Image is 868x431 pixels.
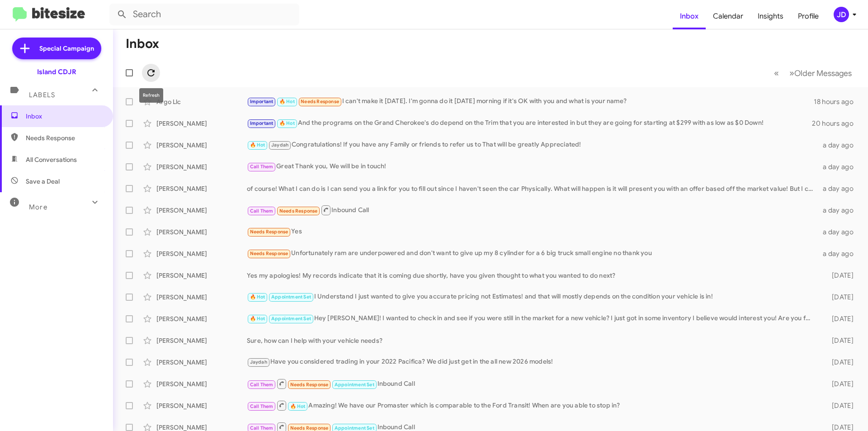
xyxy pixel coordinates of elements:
span: Needs Response [301,99,339,104]
span: Appointment Set [271,294,311,300]
a: Calendar [706,3,750,29]
div: a day ago [817,184,861,193]
span: « [774,67,779,79]
span: Needs Response [290,382,329,388]
div: Great Thank you, We will be in touch! [247,161,817,172]
span: Call Them [250,425,274,431]
span: Appointment Set [335,382,374,388]
div: Yes [247,227,817,237]
div: [PERSON_NAME] [156,271,247,280]
div: a day ago [817,162,861,171]
button: JD [826,7,858,22]
span: 🔥 Hot [279,99,295,104]
span: Needs Response [279,208,318,214]
span: All Conversations [26,155,77,164]
a: Insights [750,3,791,29]
span: Appointment Set [335,425,374,431]
div: a day ago [817,249,861,258]
div: And the programs on the Grand Cherokee's do depend on the Trim that you are interested in but the... [247,118,812,128]
div: [DATE] [817,336,861,345]
span: Labels [29,91,55,99]
div: 20 hours ago [812,119,861,128]
button: Previous [769,64,784,82]
div: [PERSON_NAME] [156,314,247,323]
button: Next [784,64,857,82]
div: [DATE] [817,314,861,323]
div: Amazing! We have our Promaster which is comparable to the Ford Transit! When are you able to stop... [247,400,817,411]
div: Unfortunately ram are underpowered and don't want to give up my 8 cylinder for a 6 big truck smal... [247,248,817,259]
div: [PERSON_NAME] [156,141,247,150]
nav: Page navigation example [769,64,857,82]
div: [DATE] [817,401,861,410]
div: Inbound Call [247,378,817,389]
div: [DATE] [817,271,861,280]
div: [PERSON_NAME] [156,379,247,388]
span: 🔥 Hot [250,142,265,148]
div: [DATE] [817,293,861,302]
div: [PERSON_NAME] [156,119,247,128]
div: [PERSON_NAME] [156,293,247,302]
div: Island CDJR [37,67,76,76]
div: Hey [PERSON_NAME]! I wanted to check in and see if you were still in the market for a new vehicle... [247,313,817,324]
div: Congratulations! If you have any Family or friends to refer us to That will be greatly Appreciated! [247,140,817,150]
span: Jaydah [250,359,267,365]
span: Special Campaign [39,44,94,53]
div: Refresh [139,88,163,103]
span: Save a Deal [26,177,60,186]
span: 🔥 Hot [290,403,306,409]
div: [PERSON_NAME] [156,227,247,237]
div: JD [834,7,849,22]
span: Jaydah [271,142,288,148]
span: More [29,203,47,211]
div: [PERSON_NAME] [156,401,247,410]
div: a day ago [817,141,861,150]
div: [PERSON_NAME] [156,184,247,193]
h1: Inbox [126,37,159,51]
span: Needs Response [250,229,288,235]
span: 🔥 Hot [250,316,265,322]
span: Appointment Set [271,316,311,322]
div: of course! What I can do is I can send you a link for you to fill out since I haven't seen the ca... [247,184,817,193]
span: Call Them [250,382,274,388]
div: [PERSON_NAME] [156,336,247,345]
div: I Understand I just wanted to give you accurate pricing not Estimates! and that will mostly depen... [247,292,817,302]
a: Special Campaign [12,38,101,59]
span: » [789,67,794,79]
div: [PERSON_NAME] [156,162,247,171]
div: [DATE] [817,358,861,367]
span: Needs Response [26,133,103,142]
div: Sure, how can I help with your vehicle needs? [247,336,817,345]
span: 🔥 Hot [279,120,295,126]
span: Needs Response [290,425,329,431]
span: Inbox [26,112,103,121]
span: Call Them [250,403,274,409]
div: [PERSON_NAME] [156,206,247,215]
div: I can't make it [DATE]. I'm gonna do it [DATE] morning if it's OK with you and what is your name? [247,96,814,107]
div: [PERSON_NAME] [156,358,247,367]
a: Inbox [673,3,706,29]
span: Call Them [250,164,274,170]
div: [DATE] [817,379,861,388]
div: a day ago [817,227,861,237]
span: Call Them [250,208,274,214]
span: Older Messages [794,68,852,78]
a: Profile [791,3,826,29]
div: Inbound Call [247,204,817,216]
span: Important [250,120,274,126]
span: Needs Response [250,251,288,256]
div: a day ago [817,206,861,215]
input: Search [109,4,299,25]
div: [PERSON_NAME] [156,249,247,258]
div: 18 hours ago [814,97,861,106]
span: 🔥 Hot [250,294,265,300]
div: Have you considered trading in your 2022 Pacifica? We did just get in the all new 2026 models! [247,357,817,367]
div: Argo Llc [156,97,247,106]
div: Yes my apologies! My records indicate that it is coming due shortly, have you given thought to wh... [247,271,817,280]
span: Important [250,99,274,104]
